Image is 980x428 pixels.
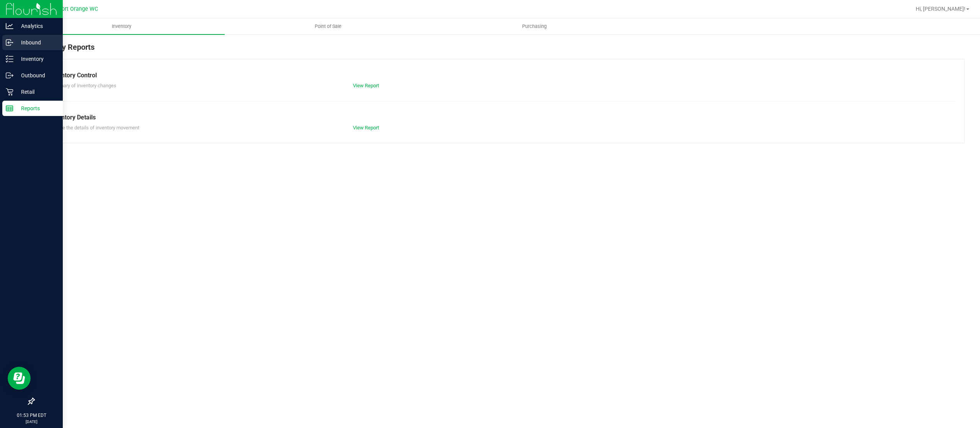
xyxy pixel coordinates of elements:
inline-svg: Retail [6,88,13,96]
span: Explore the details of inventory movement [49,125,139,131]
span: Purchasing [512,23,557,30]
div: Inventory Details [49,113,949,122]
a: View Report [353,83,379,88]
inline-svg: Inbound [6,39,13,46]
span: Port Orange WC [58,6,98,12]
inline-svg: Analytics [6,22,13,30]
span: Inventory [101,23,142,30]
span: Summary of inventory changes [49,83,116,88]
p: Analytics [13,21,59,31]
p: [DATE] [3,419,59,425]
div: Inventory Reports [34,41,965,59]
a: Inventory [18,18,225,34]
a: View Report [353,125,379,131]
p: Inventory [13,54,59,64]
p: 01:53 PM EDT [3,412,59,419]
p: Reports [13,104,59,113]
a: Point of Sale [225,18,431,34]
p: Inbound [13,38,59,47]
inline-svg: Inventory [6,55,13,63]
p: Retail [13,87,59,96]
inline-svg: Outbound [6,72,13,79]
a: Purchasing [431,18,637,34]
span: Point of Sale [304,23,352,30]
iframe: Resource center [8,367,31,390]
p: Outbound [13,71,59,80]
span: Hi, [PERSON_NAME]! [916,6,965,12]
div: Inventory Control [49,71,949,80]
inline-svg: Reports [6,105,13,112]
